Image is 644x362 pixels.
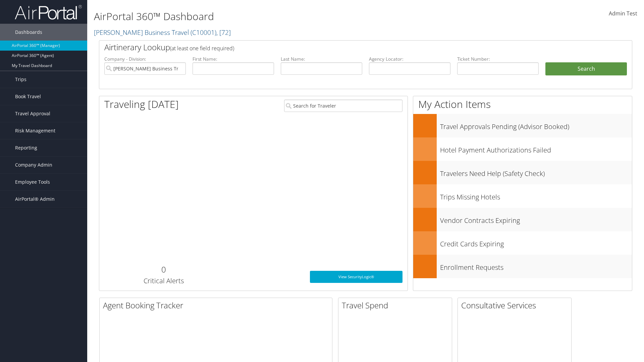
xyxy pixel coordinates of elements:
span: Company Admin [15,157,52,173]
span: , [ 72 ] [216,28,231,37]
h2: Travel Spend [342,300,452,311]
span: Book Travel [15,88,41,105]
h2: Airtinerary Lookup [104,42,583,53]
h3: Travelers Need Help (Safety Check) [440,166,632,178]
a: Credit Cards Expiring [413,231,632,255]
a: Trips Missing Hotels [413,184,632,208]
h3: Hotel Payment Authorizations Failed [440,142,632,155]
h3: Trips Missing Hotels [440,189,632,202]
img: airportal-logo.png [15,4,82,20]
h3: Enrollment Requests [440,259,632,272]
a: Vendor Contracts Expiring [413,208,632,231]
span: (at least one field required) [170,45,234,52]
a: [PERSON_NAME] Business Travel [94,28,231,37]
h1: Traveling [DATE] [104,97,179,111]
span: Employee Tools [15,174,50,190]
span: Reporting [15,139,37,156]
h1: My Action Items [413,97,632,111]
a: Admin Test [609,3,637,24]
h3: Travel Approvals Pending (Advisor Booked) [440,119,632,131]
span: Admin Test [609,10,637,17]
input: Search for Traveler [284,100,402,112]
span: Dashboards [15,24,42,41]
h3: Vendor Contracts Expiring [440,213,632,225]
h2: 0 [104,264,223,275]
span: Travel Approval [15,105,50,122]
h2: Agent Booking Tracker [103,300,332,311]
h3: Credit Cards Expiring [440,236,632,249]
label: Last Name: [281,56,362,62]
a: Enrollment Requests [413,255,632,278]
button: Search [545,62,627,76]
label: Ticket Number: [457,56,539,62]
a: Travelers Need Help (Safety Check) [413,161,632,184]
span: Trips [15,71,26,88]
label: Company - Division: [104,56,186,62]
a: Hotel Payment Authorizations Failed [413,137,632,161]
a: View SecurityLogic® [310,271,402,283]
span: Risk Management [15,122,55,139]
span: AirPortal® Admin [15,191,55,207]
a: Travel Approvals Pending (Advisor Booked) [413,114,632,137]
span: ( C10001 ) [191,28,216,37]
h3: Critical Alerts [104,276,223,286]
h1: AirPortal 360™ Dashboard [94,9,456,23]
label: First Name: [193,56,274,62]
label: Agency Locator: [369,56,450,62]
h2: Consultative Services [461,300,571,311]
